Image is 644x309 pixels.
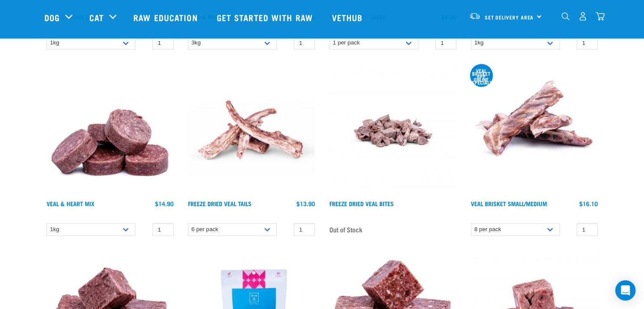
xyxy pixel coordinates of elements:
[152,223,174,236] input: 1
[188,202,252,205] a: Freeze Dried Veal Tails
[329,223,362,236] span: Out of Stock
[208,0,323,34] a: Get started with Raw
[577,36,598,50] input: 1
[44,65,176,196] img: 1152 Veal Heart Medallions 01
[485,16,534,19] span: Set Delivery Area
[469,12,481,20] img: van-moving.png
[470,69,493,84] div: Veal Brisket 8pp online special!
[329,202,394,205] a: Freeze Dried Veal Bites
[125,0,208,34] a: Raw Education
[578,12,587,21] img: user.png
[152,36,174,50] input: 1
[579,200,598,207] div: $16.10
[89,11,104,24] a: Cat
[469,65,600,196] img: 1207 Veal Brisket 4pp 01
[327,65,459,196] img: Dried Veal Bites 1698
[435,36,456,50] input: 1
[471,202,547,205] a: Veal Brisket Small/Medium
[294,223,315,236] input: 1
[155,200,174,207] div: $14.90
[596,12,605,21] img: home-icon@2x.png
[294,36,315,50] input: 1
[577,223,598,236] input: 1
[186,65,317,196] img: FD Veal Tail White Background
[296,200,315,207] div: $13.90
[615,280,636,301] div: Open Intercom Messenger
[323,0,373,34] a: Vethub
[561,12,569,20] img: home-icon-1@2x.png
[47,202,94,205] a: Veal & Heart Mix
[44,11,60,24] a: Dog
